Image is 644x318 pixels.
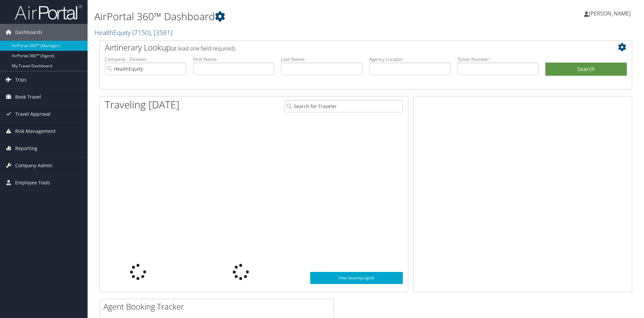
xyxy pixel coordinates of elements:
[285,100,403,112] input: Search for Traveler
[132,28,151,37] span: ( 7150 )
[457,56,539,63] label: Ticket Number:
[94,9,456,24] h1: AirPortal 360™ Dashboard
[193,56,275,63] label: First Name:
[15,123,56,140] span: Risk Management
[15,140,37,157] span: Reporting
[15,71,27,88] span: Trips
[15,106,51,122] span: Travel Approval
[584,3,637,24] a: [PERSON_NAME]
[151,28,172,37] span: , [ 3581 ]
[281,56,362,63] label: Last Name:
[15,4,82,20] img: airportal-logo.png
[545,63,627,76] button: Search
[94,28,172,37] a: HealthEquity
[15,174,50,191] span: Employee Tools
[105,98,180,112] h1: Traveling [DATE]
[105,42,582,53] h2: Airtinerary Lookup
[369,56,451,63] label: Agency Locator:
[15,89,41,105] span: Book Travel
[105,56,186,63] label: Company - Division:
[589,10,631,17] span: [PERSON_NAME]
[103,301,333,312] h2: Agent Booking Tracker
[15,157,53,174] span: Company Admin
[310,272,403,284] a: View SecurityLogic®
[171,45,235,52] span: (at least one field required)
[15,24,42,41] span: Dashboards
